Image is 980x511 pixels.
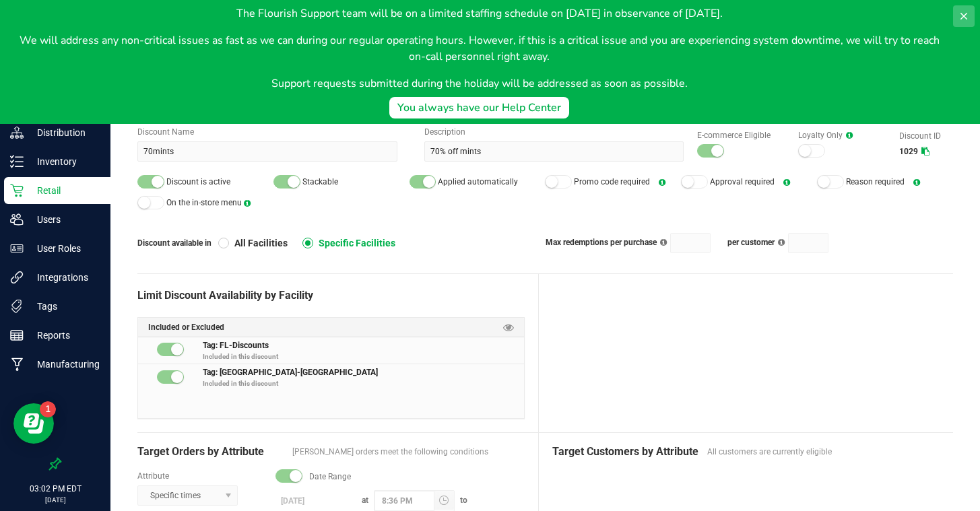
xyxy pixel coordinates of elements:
[899,147,918,156] span: 1029
[24,240,104,257] p: User Roles
[356,496,374,505] span: at
[11,5,948,22] p: The Flourish Support team will be on a limited staffing schedule on [DATE] in observance of [DATE].
[10,357,24,371] inline-svg: Manufacturing
[574,177,650,186] span: Promo code required
[11,32,948,65] p: We will address any non-critical issues as fast as we can during our regular operating hours. How...
[10,329,24,342] inline-svg: Reports
[166,177,230,186] span: Discount is active
[397,100,561,116] div: You always have our Help Center
[10,242,24,255] inline-svg: User Roles
[6,483,104,495] p: 03:02 PM EDT
[10,184,24,197] inline-svg: Retail
[6,495,104,505] p: [DATE]
[229,237,288,249] span: All Facilities
[166,198,242,207] span: On the in-store menu
[552,444,700,460] span: Target Customers by Attribute
[24,182,104,199] p: Retail
[137,237,218,249] span: Discount available in
[309,471,351,483] span: Date Range
[24,269,104,285] p: Integrations
[24,356,104,372] p: Manufacturing
[10,300,24,313] inline-svg: Tags
[137,444,286,460] span: Target Orders by Attribute
[503,321,514,334] span: Preview
[137,126,397,138] label: Discount Name
[10,155,24,168] inline-svg: Inventory
[137,287,525,304] div: Limit Discount Availability by Facility
[203,366,378,377] span: Tag: [GEOGRAPHIC_DATA]-[GEOGRAPHIC_DATA]
[292,446,525,458] span: [PERSON_NAME] orders meet the following conditions
[24,211,104,228] p: Users
[24,327,104,343] p: Reports
[302,177,338,186] span: Stackable
[11,75,948,92] p: Support requests submitted during the holiday will be addressed as soon as possible.
[24,298,104,314] p: Tags
[10,213,24,226] inline-svg: Users
[546,238,657,247] span: Max redemptions per purchase
[10,271,24,284] inline-svg: Integrations
[10,126,24,139] inline-svg: Distribution
[24,125,104,141] p: Distribution
[40,401,56,417] iframe: Resource center unread badge
[137,470,262,482] label: Attribute
[727,238,775,247] span: per customer
[203,378,525,388] p: Included in this discount
[203,339,269,350] span: Tag: FL-Discounts
[438,177,518,186] span: Applied automatically
[455,496,473,505] span: to
[138,318,524,337] div: Included or Excluded
[710,177,775,186] span: Approval required
[13,403,54,444] iframe: Resource center
[48,457,62,471] label: Pin the sidebar to full width on large screens
[846,177,905,186] span: Reason required
[798,129,886,141] label: Loyalty Only
[707,446,940,458] span: All customers are currently eligible
[424,126,684,138] label: Description
[313,237,395,249] span: Specific Facilities
[24,154,104,170] p: Inventory
[899,130,953,142] label: Discount ID
[203,351,525,362] p: Included in this discount
[697,129,785,141] label: E-commerce Eligible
